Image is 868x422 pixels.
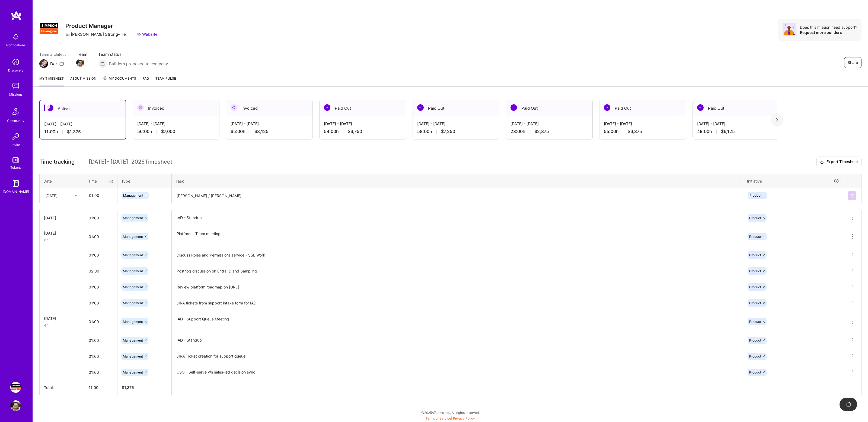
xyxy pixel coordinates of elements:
[9,382,23,393] a: Simpson Strong-Tie: Product Manager
[84,211,117,225] input: HH:MM
[155,76,176,80] span: Team Pulse
[254,129,269,134] span: $8,125
[40,100,126,117] div: Active
[44,230,80,236] div: [DATE]
[137,104,144,111] img: Invoiced
[98,59,107,68] img: Builders proposed to company
[534,129,549,134] span: $2,875
[84,314,117,329] input: HH:MM
[417,104,424,111] img: Paid Out
[749,370,761,374] span: Product
[88,178,113,184] div: Time
[122,385,134,390] span: $ 1,375
[103,76,136,82] span: My Documents
[506,100,592,116] div: Paid Out
[44,121,121,127] div: [DATE] - [DATE]
[65,32,70,37] i: icon CompanyGray
[59,61,64,66] i: icon Mail
[76,59,84,67] img: Team Member Avatar
[103,76,136,86] a: My Documents
[7,118,24,124] div: Community
[172,248,742,263] textarea: Discuss Roles and Permissions service - SSL Work
[84,248,117,262] input: HH:MM
[98,51,168,57] span: Team status
[123,235,143,239] span: Management
[3,189,29,194] div: [DOMAIN_NAME]
[172,210,742,225] textarea: IAD - Standup
[65,31,126,37] div: [PERSON_NAME] Strong-Tie
[84,296,117,310] input: HH:MM
[84,333,117,348] input: HH:MM
[44,316,80,321] div: [DATE]
[848,191,857,200] div: null
[143,76,149,86] a: FAQ
[123,193,143,197] span: Management
[70,76,96,86] a: About Mission
[417,129,495,134] div: 58:00 h
[604,129,681,134] div: 55:00 h
[84,349,117,363] input: HH:MM
[44,215,80,221] div: [DATE]
[39,59,48,68] img: Team Architect
[84,380,117,395] th: 11:00
[123,285,143,289] span: Management
[84,280,117,294] input: HH:MM
[172,189,742,203] textarea: [PERSON_NAME] / [PERSON_NAME]
[65,22,158,29] h3: Product Manager
[783,23,796,36] img: Avatar
[231,129,308,134] div: 65:00 h
[123,370,143,374] span: Management
[117,174,172,188] th: Type
[123,216,143,220] span: Management
[320,100,406,116] div: Paid Out
[697,104,704,111] img: Paid Out
[10,57,21,67] img: discovery
[510,129,588,134] div: 23:00 h
[12,157,19,163] img: tokens
[324,129,401,134] div: 54:00 h
[10,178,21,189] img: guide book
[123,301,143,305] span: Management
[413,100,499,116] div: Paid Out
[697,121,775,126] div: [DATE] - [DATE]
[44,129,121,135] div: 11:00 h
[123,253,143,257] span: Management
[749,285,761,289] span: Product
[109,61,168,67] span: Builders proposed to company
[10,31,21,42] img: bell
[9,400,23,411] a: User Avatar
[84,365,117,379] input: HH:MM
[417,121,495,126] div: [DATE] - [DATE]
[123,338,143,342] span: Management
[123,269,143,273] span: Management
[749,193,761,197] span: Product
[749,320,761,324] span: Product
[172,296,742,311] textarea: JIRA tickets from support intake form for IAD
[8,67,24,73] div: Discovery
[426,416,451,420] a: Terms of Service
[628,129,642,134] span: $6,875
[848,60,858,65] span: Share
[77,58,84,67] a: Team Member Avatar
[10,400,21,411] img: User Avatar
[137,129,215,134] div: 56:00 h
[39,51,66,57] span: Team architect
[39,158,75,165] span: Time tracking
[749,354,761,358] span: Product
[324,104,330,111] img: Paid Out
[10,131,21,142] img: Invite
[50,61,57,67] div: Dor
[844,57,861,68] button: Share
[348,129,362,134] span: $6,750
[47,105,53,111] img: Active
[749,235,761,239] span: Product
[776,118,778,122] img: right
[75,194,78,197] i: icon Chevron
[9,105,22,118] img: Community
[45,193,58,198] div: [DATE]
[172,333,742,348] textarea: IAD - Standup
[226,100,312,116] div: Invoiced
[40,380,84,395] th: Total
[693,100,779,116] div: Paid Out
[44,237,80,243] div: 6h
